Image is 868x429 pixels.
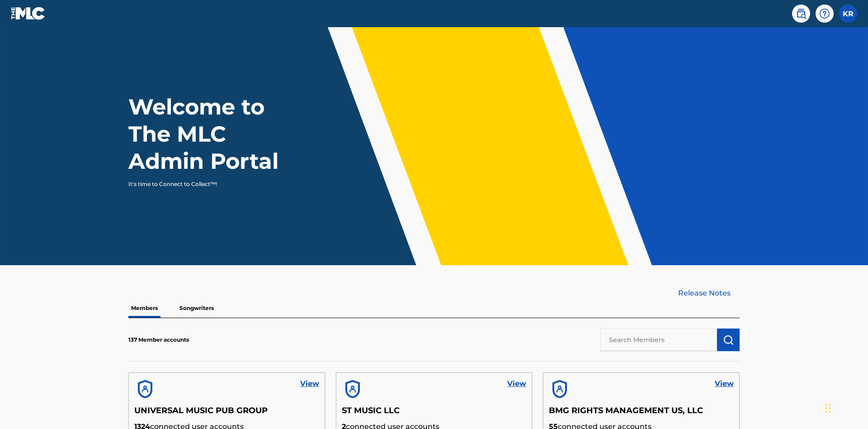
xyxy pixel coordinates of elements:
h5: UNIVERSAL MUSIC PUB GROUP [134,405,319,421]
h5: BMG RIGHTS MANAGEMENT US, LLC [549,405,734,421]
a: View [507,378,526,389]
div: Drag [826,395,831,422]
a: View [715,378,734,389]
img: Search Works [723,334,734,345]
img: MLC Logo [11,7,46,20]
a: View [300,378,319,389]
p: Members [128,299,160,318]
div: Help [816,5,834,23]
iframe: Chat Widget [823,386,868,429]
a: Public Search [792,5,810,23]
img: help [819,8,830,19]
img: account [549,378,571,400]
a: Release Notes [678,288,740,299]
h5: ST MUSIC LLC [342,405,527,421]
p: Songwriters [177,299,217,318]
img: account [134,378,156,400]
img: search [796,8,807,19]
h1: Welcome to The MLC Admin Portal [128,93,297,175]
div: User Menu [839,5,857,23]
p: It's time to Connect to Collect™! [128,180,285,188]
input: Search Members [600,329,717,351]
p: 137 Member accounts [128,336,189,344]
img: account [342,378,363,400]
